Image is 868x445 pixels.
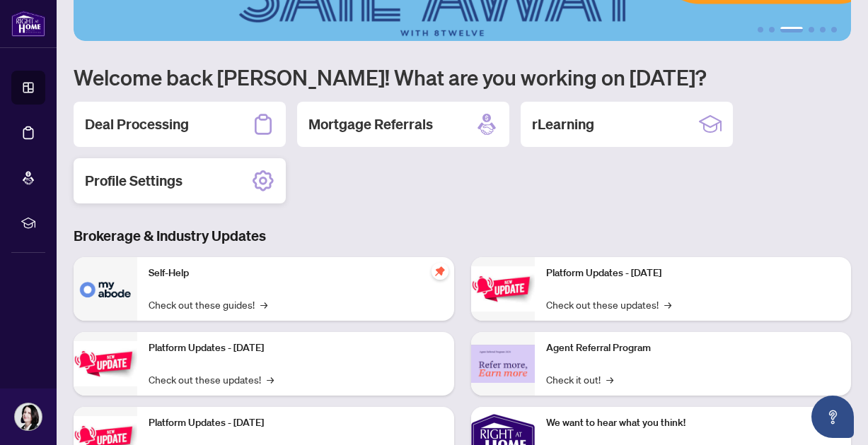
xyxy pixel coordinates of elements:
p: Platform Updates - [DATE] [546,266,840,281]
h2: rLearning [532,114,594,134]
img: Platform Updates - September 16, 2025 [74,341,137,386]
h1: Welcome back [PERSON_NAME]! What are you working on [DATE]? [74,64,851,90]
img: logo [11,11,45,37]
img: Self-Help [74,257,137,321]
button: 5 [820,27,826,32]
h3: Brokerage & Industry Updates [74,226,851,246]
button: 2 [769,27,775,32]
span: → [664,297,671,312]
span: pushpin [432,263,449,280]
img: Agent Referral Program [471,345,535,384]
img: Profile Icon [15,403,42,430]
button: 4 [809,27,814,32]
p: Platform Updates - [DATE] [149,340,443,356]
a: Check out these guides!→ [149,297,267,312]
a: Check out these updates!→ [149,372,274,387]
p: We want to hear what you think! [546,415,840,431]
p: Platform Updates - [DATE] [149,415,443,431]
a: Check out these updates!→ [546,297,671,312]
button: 6 [831,27,837,32]
a: Check it out!→ [546,372,613,387]
img: Platform Updates - June 23, 2025 [471,266,535,311]
button: Open asap [811,396,854,438]
span: → [606,372,613,387]
span: → [267,372,274,387]
h2: Deal Processing [85,114,189,134]
button: 1 [758,27,763,32]
h2: Mortgage Referrals [308,114,433,134]
p: Self-Help [149,266,443,281]
h2: Profile Settings [85,171,183,191]
button: 3 [780,27,803,32]
p: Agent Referral Program [546,340,840,356]
span: → [260,297,267,312]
